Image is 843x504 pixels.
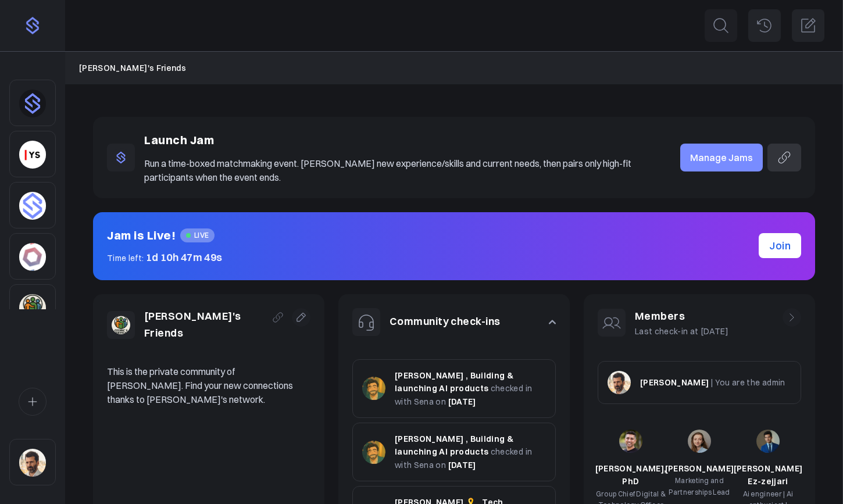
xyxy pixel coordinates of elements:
[448,460,476,470] span: [DATE]
[107,364,310,406] p: This is the private community of [PERSON_NAME]. Find your new connections thanks to [PERSON_NAME]...
[79,62,829,74] nav: Breadcrumb
[395,446,532,470] span: checked in with Sena on
[635,308,728,325] h1: Members
[688,430,711,453] img: 55767ad48aca982840d1cafc991b14285931e639.jpg
[180,228,215,242] span: LIVE
[395,434,513,457] span: [PERSON_NAME] , Building & launching AI products
[711,377,785,388] span: | You are the admin
[759,233,801,258] a: Join
[19,141,46,169] img: yorkseed.co
[146,251,223,264] span: 1d 10h 47m 49s
[395,370,513,394] span: [PERSON_NAME] , Building & launching AI products
[352,423,556,481] button: [PERSON_NAME] , Building & launching AI products checked in with Sena on [DATE]
[112,316,130,334] img: 3pj2efuqyeig3cua8agrd6atck9r
[19,243,46,271] img: 4hc3xb4og75h35779zhp6duy5ffo
[362,377,385,400] img: 6530a282ec53f6ef30e4b09f3831aad18ab39622.jpg
[395,383,532,406] span: checked in with Sena on
[23,16,42,35] img: purple-logo-18f04229334c5639164ff563510a1dba46e1211543e89c7069427642f6c28bac.png
[144,131,657,149] p: Launch Jam
[107,226,176,245] h2: Jam is Live!
[595,463,667,487] span: [PERSON_NAME], PhD
[338,294,570,350] button: Community check-ins
[352,359,556,418] button: [PERSON_NAME] , Building & launching AI products checked in with Sena on [DATE]
[19,192,46,220] img: 4sptar4mobdn0q43dsu7jy32kx6j
[390,314,501,328] a: Community check-ins
[362,441,385,464] img: 6530a282ec53f6ef30e4b09f3831aad18ab39622.jpg
[635,325,728,338] p: Last check-in at [DATE]
[734,463,803,487] span: [PERSON_NAME] Ez-zejjari
[665,463,734,474] span: [PERSON_NAME]
[19,90,46,117] img: dhnou9yomun9587rl8johsq6w6vr
[756,430,780,453] img: 283bcf1aace382520968f9800dee7853efc4a0a0.jpg
[19,449,46,477] img: sqr4epb0z8e5jm577i6jxqftq3ng
[144,308,264,342] h1: [PERSON_NAME]'s Friends
[19,294,46,322] img: 3pj2efuqyeig3cua8agrd6atck9r
[640,377,709,388] span: [PERSON_NAME]
[107,253,144,263] span: Time left:
[448,396,476,407] span: [DATE]
[619,430,642,453] img: b7640654d5e8851c170ef497c83dfb146930f3de.jpg
[608,371,631,394] img: sqr4epb0z8e5jm577i6jxqftq3ng
[144,156,657,184] p: Run a time-boxed matchmaking event. [PERSON_NAME] new experience/skills and current needs, then p...
[669,476,730,496] span: Marketing and Partnerships Lead
[79,62,186,74] a: [PERSON_NAME]'s Friends
[680,144,763,171] a: Manage Jams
